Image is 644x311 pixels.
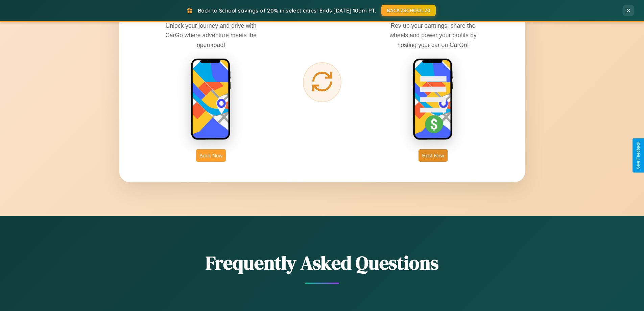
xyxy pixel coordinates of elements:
h2: Frequently Asked Questions [119,250,525,276]
img: host phone [413,58,453,141]
img: rent phone [191,58,231,141]
button: Book Now [196,149,226,162]
button: Host Now [419,149,447,162]
div: Give Feedback [636,142,641,169]
button: BACK2SCHOOL20 [381,5,436,16]
p: Rev up your earnings, share the wheels and power your profits by hosting your car on CarGo! [382,21,484,49]
p: Unlock your journey and drive with CarGo where adventure meets the open road! [160,21,262,49]
span: Back to School savings of 20% in select cities! Ends [DATE] 10am PT. [198,7,376,14]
